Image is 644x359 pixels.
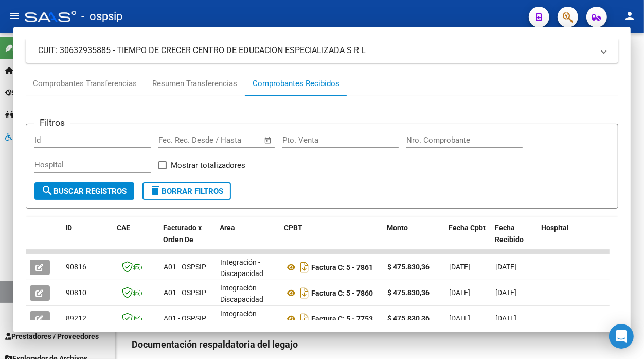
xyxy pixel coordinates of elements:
[132,337,628,352] h3: Documentación respaldatoria del legajo
[164,263,206,271] span: A01 - OSPSIP
[311,263,373,271] strong: Factura C: 5 - 7861
[220,310,263,330] span: Integración - Discapacidad
[5,131,100,143] span: Integración (discapacidad)
[5,43,59,54] span: Firma Express
[449,288,470,297] span: [DATE]
[449,224,486,232] span: Fecha Cpbt
[387,314,430,322] strong: $ 475.830,36
[262,134,274,146] button: Open calendar
[42,186,127,196] span: Buscar Registros
[5,109,38,121] span: Padrón
[495,224,524,244] span: Fecha Recibido
[383,217,445,262] datatable-header-cell: Monto
[164,314,206,322] span: A01 - OSPSIP
[491,217,538,262] datatable-header-cell: Fecha Recibido
[495,263,516,271] span: [DATE]
[62,217,113,262] datatable-header-cell: ID
[164,224,202,244] span: Facturado x Orden De
[449,263,470,271] span: [DATE]
[220,284,263,304] span: Integración - Discapacidad
[150,186,224,196] span: Borrar Filtros
[298,285,311,301] i: Descargar documento
[542,224,569,232] span: Hospital
[538,217,615,262] datatable-header-cell: Hospital
[220,258,263,278] span: Integración - Discapacidad
[117,224,131,232] span: CAE
[33,78,137,90] div: Comprobantes Transferencias
[34,182,134,200] button: Buscar Registros
[298,311,311,327] i: Descargar documento
[209,135,259,145] input: Fecha fin
[150,184,162,197] mat-icon: delete
[495,288,516,297] span: [DATE]
[66,263,86,271] span: 90816
[311,289,373,297] strong: Factura C: 5 - 7860
[8,10,21,22] mat-icon: menu
[280,217,383,262] datatable-header-cell: CPBT
[495,314,516,322] span: [DATE]
[445,217,491,262] datatable-header-cell: Fecha Cpbt
[113,217,159,262] datatable-header-cell: CAE
[253,78,340,90] div: Comprobantes Recibidos
[42,184,54,197] mat-icon: search
[159,217,216,262] datatable-header-cell: Facturado x Orden De
[220,224,236,232] span: Area
[5,65,31,76] span: Inicio
[387,224,408,232] span: Monto
[609,324,634,349] div: Open Intercom Messenger
[298,259,311,276] i: Descargar documento
[171,159,245,172] span: Mostrar totalizadores
[66,224,73,232] span: ID
[164,288,206,297] span: A01 - OSPSIP
[387,288,430,297] strong: $ 475.830,36
[158,135,200,145] input: Fecha inicio
[5,87,39,98] span: Sistema
[81,5,122,28] span: - ospsip
[449,314,470,322] span: [DATE]
[153,78,238,90] div: Resumen Transferencias
[34,116,70,129] h3: Filtros
[311,315,373,323] strong: Factura C: 5 - 7753
[38,44,594,57] mat-panel-title: CUIT: 30632935885 - TIEMPO DE CRECER CENTRO DE EDUCACION ESPECIALIZADA S R L
[623,10,636,22] mat-icon: person
[5,331,99,342] span: Prestadores / Proveedores
[284,224,303,232] span: CPBT
[387,263,430,271] strong: $ 475.830,36
[26,38,618,63] mat-expansion-panel-header: CUIT: 30632935885 - TIEMPO DE CRECER CENTRO DE EDUCACION ESPECIALIZADA S R L
[142,182,231,200] button: Borrar Filtros
[216,217,280,262] datatable-header-cell: Area
[66,288,86,297] span: 90810
[66,314,86,322] span: 89212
